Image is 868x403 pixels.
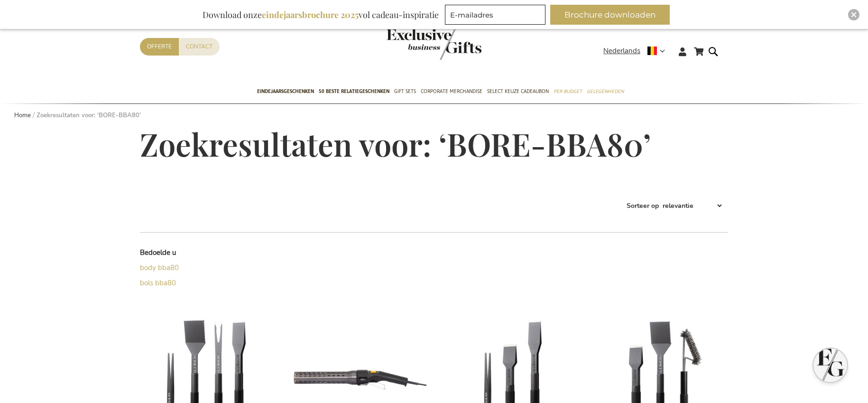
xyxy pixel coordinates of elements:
b: eindejaarsbrochure 2025 [262,9,359,20]
strong: Zoekresultaten voor: ‘BORE-BBA80’ [37,111,141,120]
img: Exclusive Business gifts logo [387,28,481,60]
a: body bba80 [140,263,179,272]
a: bols bba80 [140,278,176,288]
dt: Bedoelde u [140,248,287,258]
div: Close [848,9,859,20]
form: marketing offers and promotions [445,5,548,28]
a: store logo [387,28,434,60]
span: Eindejaarsgeschenken [257,86,314,96]
span: Corporate Merchandise [421,86,482,96]
a: Home [14,111,31,120]
input: E-mailadres [445,5,545,25]
a: Contact [179,38,220,56]
span: 50 beste relatiegeschenken [319,86,389,96]
label: Sorteer op [627,201,659,210]
span: Nederlands [603,46,640,56]
a: Offerte [140,38,179,56]
span: Gelegenheden [587,86,624,96]
span: Select Keuze Cadeaubon [487,86,549,96]
div: Download onze vol cadeau-inspiratie [198,5,443,25]
button: Brochure downloaden [550,5,670,25]
span: Per Budget [554,86,582,96]
span: Zoekresultaten voor: ‘BORE-BBA80’ [140,123,651,164]
span: Gift Sets [394,86,416,96]
div: Nederlands [603,46,671,56]
img: Close [851,12,857,18]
